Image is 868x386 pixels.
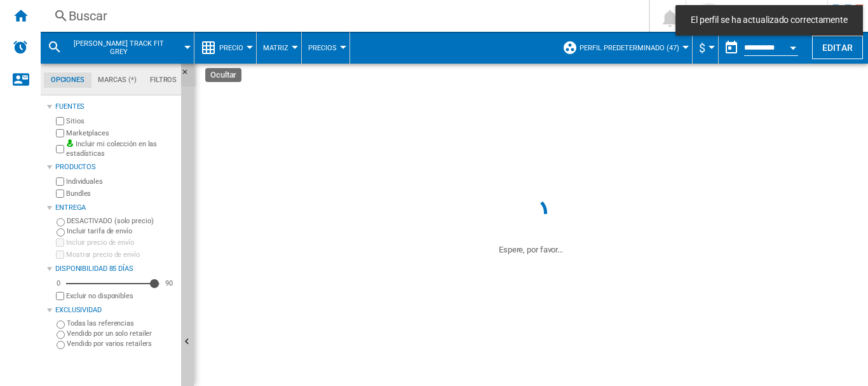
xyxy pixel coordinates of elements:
[580,44,679,52] span: Perfil predeterminado (47)
[57,331,65,339] input: Vendido por un solo retailer
[67,226,176,236] label: Incluir tarifa de envío
[56,141,64,157] input: Incluir mi colección en las estadísticas
[699,32,712,64] button: $
[162,279,176,288] div: 90
[44,72,92,88] md-tab-item: Opciones
[699,41,705,55] span: $
[57,228,65,237] input: Incluir tarifa de envío
[57,321,65,329] input: Todas las referencias
[55,305,176,315] div: Exclusividad
[56,292,64,300] input: Mostrar precio de envío
[181,64,196,86] button: Ocultar
[263,44,288,52] span: Matriz
[57,218,65,226] input: DESACTIVADO (solo precio)
[66,139,176,159] label: Incluir mi colección en las estadísticas
[263,32,295,64] button: Matriz
[66,291,176,301] label: Excluir no disponibles
[782,34,804,57] button: Open calendar
[812,36,863,59] button: Editar
[67,32,182,64] button: [PERSON_NAME] TRACK FIT GREY
[719,35,744,60] button: md-calendar
[55,264,176,274] div: Disponibilidad 85 Días
[66,139,74,147] img: mysite-bg-18x18.png
[56,129,64,137] input: Marketplaces
[562,32,686,64] div: Perfil predeterminado (47)
[499,245,563,254] ng-transclude: Espere, por favor...
[580,32,686,64] button: Perfil predeterminado (47)
[13,39,28,55] img: alerts-logo.svg
[67,216,176,226] label: DESACTIVADO (solo precio)
[67,319,176,328] label: Todas las referencias
[53,279,64,288] div: 0
[56,177,64,186] input: Individuales
[66,189,176,198] label: Bundles
[67,339,176,348] label: Vendido por varios retailers
[69,7,616,25] div: Buscar
[55,162,176,172] div: Productos
[55,203,176,213] div: Entrega
[143,72,184,88] md-tab-item: Filtros
[56,190,64,198] input: Bundles
[219,44,243,52] span: Precio
[67,329,176,338] label: Vendido por un solo retailer
[47,32,187,64] div: [PERSON_NAME] TRACK FIT GREY
[66,177,176,186] label: Individuales
[66,250,176,259] label: Mostrar precio de envío
[66,277,159,290] md-slider: Disponibilidad
[308,44,337,52] span: Precios
[66,128,176,138] label: Marketplaces
[66,238,176,247] label: Incluir precio de envío
[56,251,64,259] input: Mostrar precio de envío
[308,32,343,64] button: Precios
[687,14,851,27] span: El perfil se ha actualizado correctamente
[56,238,64,247] input: Incluir precio de envío
[66,116,176,126] label: Sitios
[56,117,64,125] input: Sitios
[55,102,176,112] div: Fuentes
[693,32,719,64] md-menu: Currency
[67,39,170,56] span: INFANTI TRACK FIT GREY
[219,32,250,64] button: Precio
[92,72,144,88] md-tab-item: Marcas (*)
[57,341,65,349] input: Vendido por varios retailers
[201,32,250,64] div: Precio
